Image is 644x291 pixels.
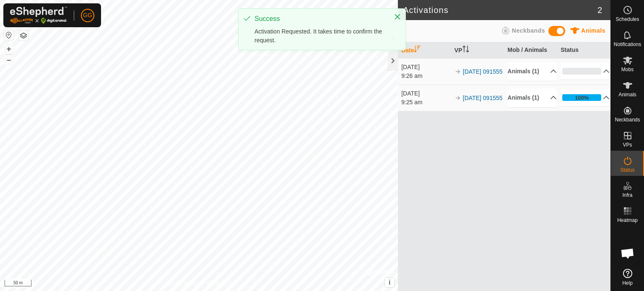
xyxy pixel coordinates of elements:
[562,94,601,101] div: 100%
[401,63,450,72] div: [DATE]
[254,27,385,45] div: Activation Requested. It takes time to confirm the request.
[562,68,601,75] div: 0%
[389,279,390,286] span: i
[561,89,610,106] p-accordion-header: 100%
[611,265,644,289] a: Help
[254,14,385,24] div: Success
[557,42,610,59] th: Status
[4,30,14,40] button: Reset Map
[207,280,232,288] a: Contact Us
[401,89,450,98] div: [DATE]
[462,47,469,54] p-sorticon: Activate to sort
[622,281,633,286] span: Help
[618,92,636,97] span: Animals
[166,280,197,288] a: Privacy Policy
[454,95,461,101] img: arrow
[617,218,638,223] span: Heatmap
[575,94,589,102] div: 100%
[581,27,605,34] span: Animals
[398,42,451,59] th: Date
[403,5,597,15] h2: Activations
[385,278,394,287] button: i
[623,142,632,147] span: VPs
[451,42,504,59] th: VP
[454,68,461,75] img: arrow
[504,42,558,59] th: Mob / Animals
[414,47,421,54] p-sorticon: Activate to sort
[10,7,67,24] img: Gallagher Logo
[463,95,503,101] a: [DATE] 091555
[615,17,639,22] span: Schedules
[463,68,503,75] a: [DATE] 091555
[83,11,92,20] span: GG
[621,67,634,72] span: Mobs
[561,63,610,80] p-accordion-header: 0%
[401,98,450,107] div: 9:25 am
[622,193,632,198] span: Infra
[512,27,545,34] span: Neckbands
[4,44,14,54] button: +
[4,55,14,65] button: –
[620,167,634,173] span: Status
[18,31,29,41] button: Map Layers
[614,42,641,47] span: Notifications
[392,11,403,23] button: Close
[615,117,640,122] span: Neckbands
[508,62,557,81] p-accordion-header: Animals (1)
[597,4,602,16] span: 2
[508,88,557,107] p-accordion-header: Animals (1)
[615,241,640,266] div: Open chat
[401,72,450,80] div: 9:26 am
